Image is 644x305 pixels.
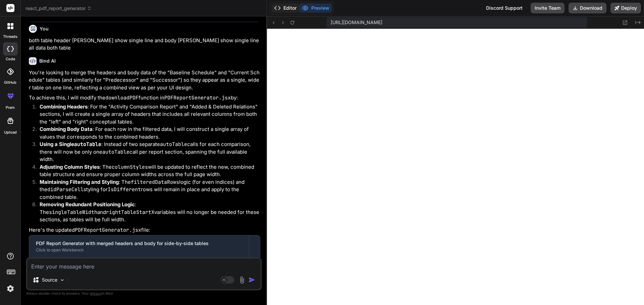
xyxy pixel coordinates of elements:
p: To achieve this, I will modify the function in by: [29,94,260,102]
strong: Combining Body Data [40,126,93,132]
div: Click to open Workbench [36,247,242,253]
code: autoTable [160,141,187,148]
label: threads [3,34,17,40]
button: Download [569,3,606,13]
li: : For each row in the filtered data, I will construct a single array of values that corresponds t... [34,126,260,141]
h6: You [40,25,49,32]
li: : The logic (for even indices) and the styling for rows will remain in place and apply to the com... [34,178,260,201]
img: Pick Models [59,277,65,283]
code: PDFReportGenerator.jsx [164,94,231,101]
label: code [6,56,15,62]
code: autoTable [102,149,129,155]
strong: Using a Single [40,141,101,147]
h6: Bind AI [39,58,56,64]
p: Always double-check its answers. Your in Bind [26,290,262,297]
label: prem [6,105,15,110]
code: IsDifferent [108,186,141,193]
button: Editor [271,3,299,13]
div: PDF Report Generator with merged headers and body for side-by-side tables [36,240,242,247]
img: settings [5,283,16,294]
button: Deploy [610,3,641,13]
span: [URL][DOMAIN_NAME] [331,19,382,26]
code: PDFReportGenerator.jsx [75,227,141,233]
button: Preview [299,3,332,13]
button: PDF Report Generator with merged headers and body for side-by-side tablesClick to open Workbench [29,235,249,257]
button: Invite Team [531,3,565,13]
img: icon [249,277,255,283]
code: didParseCell [47,186,84,193]
code: rightTableStartX [106,209,154,216]
strong: Removing Redundant Positioning Logic [40,201,135,208]
p: both table header [PERSON_NAME] show single line and body [PERSON_NAME] show single line all data... [29,37,260,52]
span: react_pdf_report_generator [25,5,92,12]
strong: Maintaining Filtering and Styling [40,179,119,185]
label: GitHub [4,80,16,85]
strong: Combining Headers [40,103,88,110]
iframe: Preview [267,29,644,305]
label: Upload [4,130,17,135]
code: downloadPDF [105,94,139,101]
strong: Adjusting Column Styles [40,164,100,170]
li: : The will be updated to reflect the new, combined table structure and ensure proper column width... [34,163,260,178]
img: attachment [238,276,246,284]
p: Source [42,277,57,283]
code: columnStyles [112,164,148,170]
code: filteredDataRows [131,179,179,185]
li: : Instead of two separate calls for each comparison, there will now be only one call per report s... [34,141,260,163]
li: : The and variables will no longer be needed for these sections, as tables will be full width. [34,201,260,224]
code: autoTable [74,141,101,148]
li: : For the "Activity Comparison Report" and "Added & Deleted Relations" sections, I will create a ... [34,103,260,126]
span: privacy [90,291,102,295]
div: Discord Support [482,3,527,13]
p: Here's the updated file: [29,226,260,234]
code: singleTableWidth [49,209,97,216]
p: You're looking to merge the headers and body data of the "Baseline Schedule" and "Current Schedul... [29,69,260,92]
